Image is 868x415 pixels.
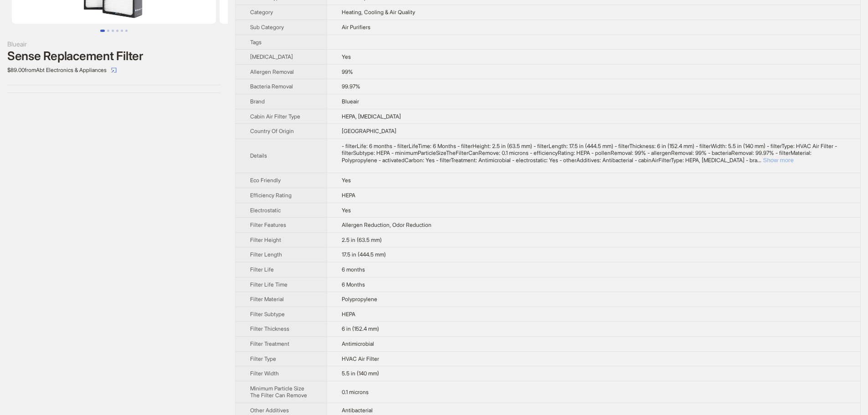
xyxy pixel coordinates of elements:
[250,192,292,199] span: Efficiency Rating
[250,266,274,273] span: Filter Life
[250,296,284,302] span: Filter Material
[342,266,365,273] span: 6 months
[342,83,360,90] span: 99.97%
[100,30,105,32] button: Go to slide 1
[250,281,288,288] span: Filter Life Time
[112,30,114,32] button: Go to slide 3
[250,385,307,399] span: Minimum Particle Size The Filter Can Remove
[342,251,386,258] span: 17.5 in (444.5 mm)
[125,30,128,32] button: Go to slide 6
[250,325,289,332] span: Filter Thickness
[250,236,281,243] span: Filter Height
[342,143,837,164] span: - filterLife: 6 months - filterLifeTime: 6 Months - filterHeight: 2.5 in (63.5 mm) - filterLength...
[250,53,293,60] span: [MEDICAL_DATA]
[250,128,294,134] span: Country Of Origin
[342,143,846,164] div: - filterLife: 6 months - filterLifeTime: 6 Months - filterHeight: 2.5 in (63.5 mm) - filterLength...
[763,157,794,164] button: Expand
[342,192,355,199] span: HEPA
[342,389,369,395] span: 0.1 microns
[342,53,351,60] span: Yes
[7,49,221,63] div: Sense Replacement Filter
[342,98,359,105] span: Blueair
[342,370,379,377] span: 5.5 in (140 mm)
[107,30,109,32] button: Go to slide 2
[342,128,396,134] span: [GEOGRAPHIC_DATA]
[250,39,262,46] span: Tags
[342,281,365,288] span: 6 Months
[250,152,267,159] span: Details
[121,30,123,32] button: Go to slide 5
[250,83,293,90] span: Bacteria Removal
[111,67,117,73] span: select
[342,113,401,120] span: HEPA, [MEDICAL_DATA]
[342,24,370,31] span: Air Purifiers
[250,311,285,318] span: Filter Subtype
[342,407,373,414] span: Antibacterial
[342,68,353,75] span: 99%
[342,207,351,214] span: Yes
[342,340,374,347] span: Antimicrobial
[342,311,355,318] span: HEPA
[116,30,118,32] button: Go to slide 4
[250,251,282,258] span: Filter Length
[342,355,379,362] span: HVAC Air Filter
[250,177,281,184] span: Eco Friendly
[250,221,286,228] span: Filter Features
[250,24,284,31] span: Sub Category
[250,207,281,214] span: Electrostatic
[342,236,382,243] span: 2.5 in (63.5 mm)
[250,68,294,75] span: Allergen Removal
[342,221,431,228] span: Allergen Reduction, Odor Reduction
[7,63,221,77] div: $89.00 from Abt Electronics & Appliances
[250,9,273,15] span: Category
[250,340,289,347] span: Filter Treatment
[250,407,289,414] span: Other Additives
[757,157,761,164] span: ...
[250,98,265,105] span: Brand
[342,296,377,302] span: Polypropylene
[250,355,276,362] span: Filter Type
[7,39,221,49] div: Blueair
[250,370,279,377] span: Filter Width
[342,325,379,332] span: 6 in (152.4 mm)
[250,113,300,120] span: Cabin Air Filter Type
[342,177,351,184] span: Yes
[342,9,415,15] span: Heating, Cooling & Air Quality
